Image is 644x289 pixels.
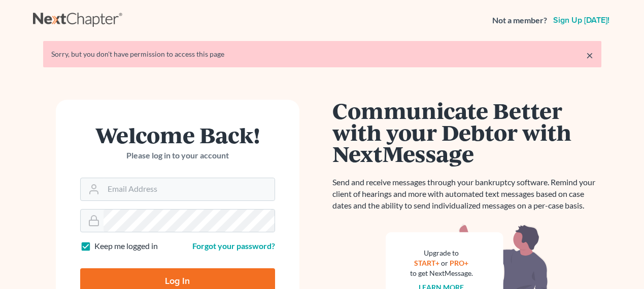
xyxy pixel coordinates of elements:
[410,268,473,278] div: to get NextMessage.
[492,15,547,26] strong: Not a member?
[80,150,275,161] p: Please log in to your account
[551,16,612,24] a: Sign up [DATE]!
[332,177,601,212] p: Send and receive messages through your bankruptcy software. Remind your client of hearings and mo...
[410,248,473,258] div: Upgrade to
[332,100,601,164] h1: Communicate Better with your Debtor with NextMessage
[586,49,593,61] a: ×
[94,240,158,252] label: Keep me logged in
[450,259,468,267] a: PRO+
[51,49,593,59] div: Sorry, but you don't have permission to access this page
[441,259,448,267] span: or
[104,178,275,200] input: Email Address
[80,124,275,146] h1: Welcome Back!
[192,241,275,251] a: Forgot your password?
[414,259,439,267] a: START+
